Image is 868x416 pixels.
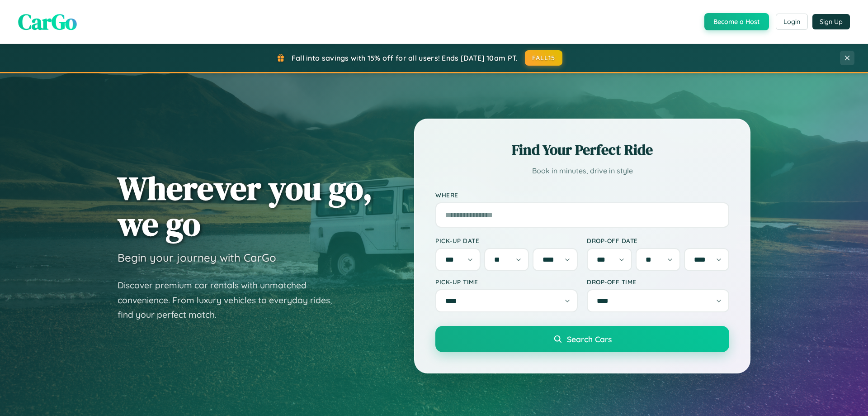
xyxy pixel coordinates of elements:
button: Become a Host [704,13,769,30]
label: Pick-up Date [435,237,578,244]
label: Drop-off Time [587,278,729,286]
label: Pick-up Time [435,278,578,286]
label: Where [435,191,729,199]
label: Drop-off Date [587,237,729,244]
span: Fall into savings with 15% off for all users! Ends [DATE] 10am PT. [292,53,518,62]
button: Login [776,14,808,30]
button: FALL15 [525,50,563,66]
p: Book in minutes, drive in style [435,164,729,177]
h3: Begin your journey with CarGo [118,251,276,264]
h1: Wherever you go, we go [118,170,373,242]
h2: Find Your Perfect Ride [435,140,729,160]
p: Discover premium car rentals with unmatched convenience. From luxury vehicles to everyday rides, ... [118,278,344,322]
button: Search Cars [435,326,729,352]
button: Sign Up [812,14,850,29]
span: CarGo [18,7,77,37]
span: Search Cars [567,334,612,344]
